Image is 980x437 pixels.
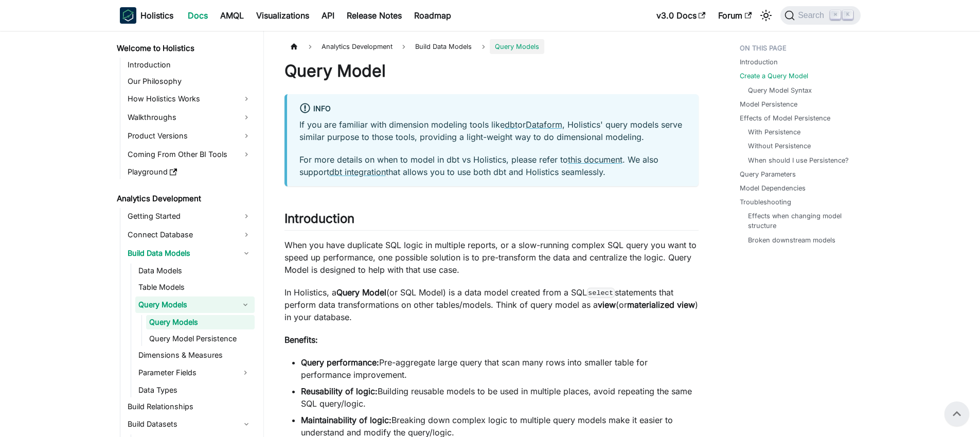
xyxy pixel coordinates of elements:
[341,7,408,24] a: Release Notes
[740,169,796,179] a: Query Parameters
[748,235,835,245] a: Broken downstream models
[236,364,255,381] button: Expand sidebar category 'Parameter Fields'
[945,401,969,426] button: Scroll back to top
[587,288,615,298] code: select
[748,155,849,165] a: When should I use Persistence?
[780,6,860,25] button: Search (Command+K)
[284,39,699,54] nav: Breadcrumbs
[843,10,853,20] kbd: K
[124,399,255,414] a: Build Relationships
[748,127,800,137] a: With Persistence
[408,7,457,24] a: Roadmap
[650,7,712,24] a: v3.0 Docs
[795,11,830,20] span: Search
[124,58,255,72] a: Introduction
[124,146,255,163] a: Coming From Other BI Tools
[490,39,544,54] span: Query Models
[301,357,379,368] strong: Query performance:
[250,7,315,24] a: Visualizations
[135,280,255,294] a: Table Models
[740,99,797,109] a: Model Persistence
[120,7,136,24] img: Holistics
[135,364,236,381] a: Parameter Fields
[301,415,391,425] strong: Maintainability of logic:
[284,335,318,345] strong: Benefits:
[124,208,255,224] a: Getting Started
[598,300,616,310] strong: view
[135,296,236,313] a: Query Models
[182,7,214,24] a: Docs
[214,7,250,24] a: AMQL
[329,167,386,177] a: dbt integration
[124,165,255,179] a: Playground
[124,245,255,261] a: Build Data Models
[284,286,699,323] p: In Holistics, a (or SQL Model) is a data model created from a SQL statements that perform data tr...
[124,74,255,89] a: Our Philosophy
[315,7,341,24] a: API
[135,264,255,278] a: Data Models
[336,287,386,298] strong: Query Model
[748,141,811,151] a: Without Persistence
[140,9,173,22] b: Holistics
[740,197,791,207] a: Troubleshooting
[627,300,695,310] strong: materialized view
[740,71,808,81] a: Create a Query Model
[284,61,699,81] h1: Query Model
[410,39,477,54] span: Build Data Models
[124,416,255,432] a: Build Datasets
[299,153,686,178] p: For more details on when to model in dbt vs Holistics, please refer to . We also support that all...
[135,383,255,397] a: Data Types
[301,385,699,410] li: Building reusable models to be used in multiple places, avoid repeating the same SQL query/logic.
[758,7,774,24] button: Switch between dark and light mode (currently light mode)
[120,7,173,24] a: HolisticsHolistics
[114,41,255,56] a: Welcome to Holistics
[236,296,255,313] button: Collapse sidebar category 'Query Models'
[505,119,518,130] a: dbt
[748,211,850,231] a: Effects when changing model structure
[124,128,255,144] a: Product Versions
[284,39,304,54] a: Home page
[568,154,622,165] a: this document
[124,226,255,243] a: Connect Database
[284,211,699,231] h2: Introduction
[146,315,255,329] a: Query Models
[740,57,778,67] a: Introduction
[748,85,812,95] a: Query Model Syntax
[316,39,398,54] span: Analytics Development
[299,118,686,143] p: If you are familiar with dimension modeling tools like or , Holistics' query models serve similar...
[135,348,255,362] a: Dimensions & Measures
[830,10,841,20] kbd: ⌘
[740,113,830,123] a: Effects of Model Persistence
[146,331,255,346] a: Query Model Persistence
[124,109,255,126] a: Walkthroughs
[526,119,562,130] a: Dataform
[284,239,699,276] p: When you have duplicate SQL logic in multiple reports, or a slow-running complex SQL query you wa...
[114,191,255,206] a: Analytics Development
[301,386,378,396] strong: Reusability of logic:
[301,356,699,381] li: Pre-aggregate large query that scan many rows into smaller table for performance improvement.
[110,31,264,437] nav: Docs sidebar
[740,183,806,193] a: Model Dependencies
[712,7,758,24] a: Forum
[124,91,255,107] a: How Holistics Works
[299,102,686,116] div: info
